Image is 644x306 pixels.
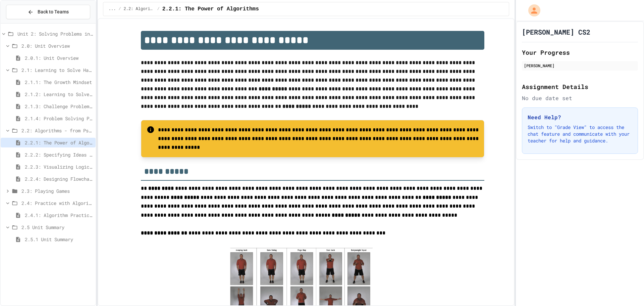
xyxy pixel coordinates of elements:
div: No due date set [522,94,638,102]
span: 2.2: Algorithms - from Pseudocode to Flowcharts [124,6,155,12]
span: 2.2.1: The Power of Algorithms [162,5,259,13]
span: 2.5 Unit Summary [21,224,93,231]
button: Back to Teams [6,5,90,19]
span: / [157,6,160,12]
div: [PERSON_NAME] [524,62,636,69]
span: 2.0: Unit Overview [21,42,93,49]
span: 2.2.3: Visualizing Logic with Flowcharts [25,163,93,170]
h2: Your Progress [522,48,638,57]
span: / [118,6,121,12]
span: 2.3: Playing Games [21,187,93,194]
span: 2.1.4: Problem Solving Practice [25,115,93,122]
span: 2.4: Practice with Algorithms [21,200,93,207]
span: 2.2: Algorithms - from Pseudocode to Flowcharts [21,127,93,134]
h2: Assignment Details [522,82,638,91]
h1: [PERSON_NAME] CS2 [522,27,590,37]
span: 2.2.2: Specifying Ideas with Pseudocode [25,151,93,158]
div: My Account [521,3,542,18]
span: 2.0.1: Unit Overview [25,54,93,61]
span: ... [109,6,116,12]
span: 2.5.1 Unit Summary [25,236,93,243]
span: 2.4.1: Algorithm Practice Exercises [25,212,93,219]
h3: Need Help? [528,113,632,121]
span: Unit 2: Solving Problems in Computer Science [17,30,93,37]
iframe: chat widget [616,279,637,299]
span: 2.1.2: Learning to Solve Hard Problems [25,91,93,98]
span: Back to Teams [38,8,69,15]
iframe: chat widget [588,250,637,278]
span: 2.1.1: The Growth Mindset [25,79,93,86]
span: 2.2.4: Designing Flowcharts [25,175,93,182]
span: 2.2.1: The Power of Algorithms [25,139,93,146]
span: 2.1.3: Challenge Problem - The Bridge [25,103,93,110]
span: 2.1: Learning to Solve Hard Problems [21,67,93,74]
p: Switch to "Grade View" to access the chat feature and communicate with your teacher for help and ... [528,124,632,144]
